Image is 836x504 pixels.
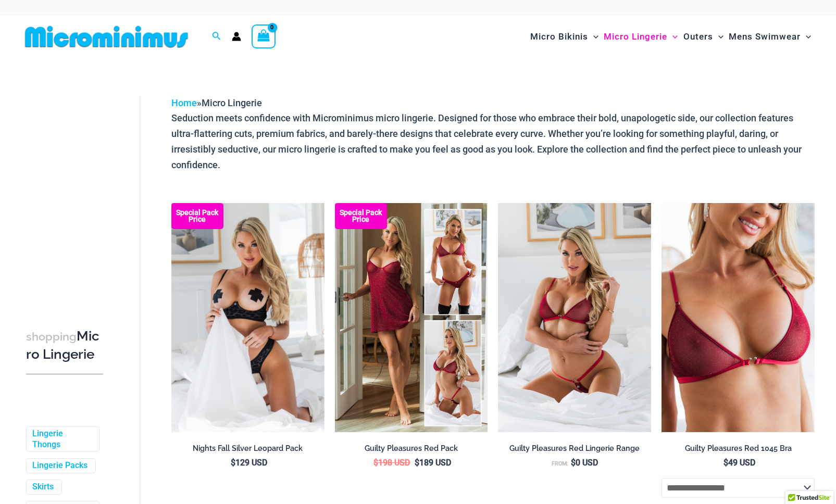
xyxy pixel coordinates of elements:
a: Home [171,97,197,108]
h2: Guilty Pleasures Red Lingerie Range [498,444,651,453]
a: Guilty Pleasures Red Lingerie Range [498,444,651,457]
nav: Site Navigation [526,19,815,54]
a: Skirts [32,482,54,493]
span: Micro Lingerie [202,97,262,108]
a: Search icon link [212,30,221,43]
bdi: 49 USD [723,458,755,468]
bdi: 129 USD [231,458,267,468]
span: From: [552,460,568,467]
h3: Micro Lingerie [26,327,103,363]
bdi: 189 USD [415,458,451,468]
a: Guilty Pleasures Red Collection Pack F Guilty Pleasures Red Collection Pack BGuilty Pleasures Red... [335,203,488,433]
span: Menu Toggle [667,23,678,50]
h2: Nights Fall Silver Leopard Pack [171,444,325,453]
b: Special Pack Price [335,209,387,223]
img: MM SHOP LOGO FLAT [21,25,192,48]
a: Account icon link [232,32,241,41]
span: $ [571,458,576,468]
span: » [171,97,262,108]
a: Guilty Pleasures Red 1045 Bra 01Guilty Pleasures Red 1045 Bra 02Guilty Pleasures Red 1045 Bra 02 [662,203,815,433]
span: Menu Toggle [801,23,811,50]
a: Nights Fall Silver Leopard 1036 Bra 6046 Thong 09v2 Nights Fall Silver Leopard 1036 Bra 6046 Thon... [171,203,325,433]
span: Micro Bikinis [530,23,588,50]
span: shopping [26,330,77,343]
h2: Guilty Pleasures Red Pack [335,444,488,453]
span: $ [415,458,419,468]
span: Outers [683,23,713,50]
img: Guilty Pleasures Red 1045 Bra 689 Micro 05 [498,203,651,433]
p: Seduction meets confidence with Microminimus micro lingerie. Designed for those who embrace their... [171,110,815,172]
span: $ [373,458,378,468]
span: $ [723,458,728,468]
a: Guilty Pleasures Red Pack [335,444,488,457]
img: Nights Fall Silver Leopard 1036 Bra 6046 Thong 09v2 [171,203,325,433]
a: Mens SwimwearMenu ToggleMenu Toggle [726,21,814,53]
img: Guilty Pleasures Red Collection Pack F [335,203,488,433]
a: Guilty Pleasures Red 1045 Bra [662,444,815,457]
a: Micro BikinisMenu ToggleMenu Toggle [528,21,601,53]
bdi: 198 USD [373,458,410,468]
a: Micro LingerieMenu ToggleMenu Toggle [601,21,680,53]
a: OutersMenu ToggleMenu Toggle [681,21,726,53]
bdi: 0 USD [571,458,598,468]
h2: Guilty Pleasures Red 1045 Bra [662,444,815,453]
a: View Shopping Cart, empty [252,24,276,48]
span: Menu Toggle [588,23,598,50]
a: Nights Fall Silver Leopard Pack [171,444,325,457]
img: Guilty Pleasures Red 1045 Bra 01 [662,203,815,433]
a: Guilty Pleasures Red 1045 Bra 689 Micro 05Guilty Pleasures Red 1045 Bra 689 Micro 06Guilty Pleasu... [498,203,651,433]
a: Lingerie Packs [32,460,88,471]
span: Micro Lingerie [604,23,667,50]
b: Special Pack Price [171,209,223,223]
span: Mens Swimwear [729,23,801,50]
span: $ [231,458,235,468]
span: Menu Toggle [713,23,723,50]
a: Lingerie Thongs [32,429,91,450]
iframe: TrustedSite Certified [26,87,120,295]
